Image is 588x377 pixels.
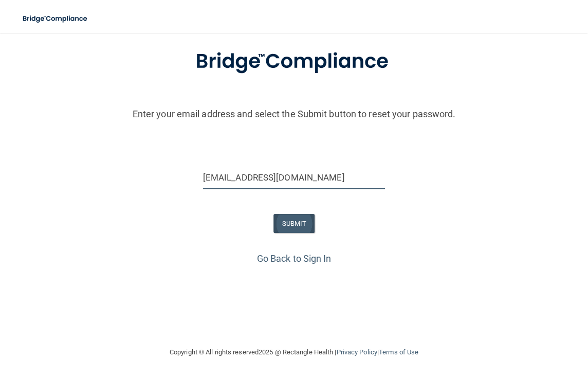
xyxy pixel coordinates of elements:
img: bridge_compliance_login_screen.278c3ca4.svg [174,35,414,88]
a: Privacy Policy [336,348,377,356]
a: Go Back to Sign In [257,253,332,264]
iframe: Drift Widget Chat Controller [410,308,576,349]
div: Copyright © All rights reserved 2025 @ Rectangle Health | | [106,336,482,369]
input: Email [203,166,385,189]
a: Terms of Use [379,348,418,356]
button: SUBMIT [273,214,315,233]
img: bridge_compliance_login_screen.278c3ca4.svg [15,8,96,29]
